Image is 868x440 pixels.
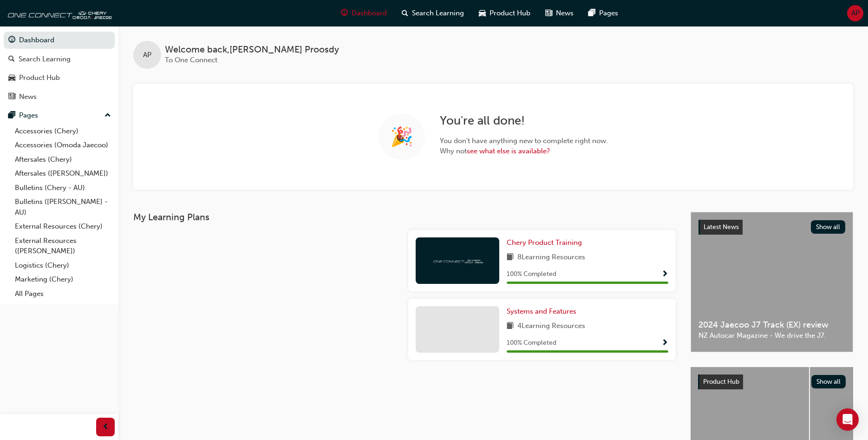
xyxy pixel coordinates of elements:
span: 🎉 [390,131,413,142]
span: 4 Learning Resources [517,321,585,332]
span: news-icon [545,7,552,19]
span: news-icon [8,93,15,101]
span: Why not [440,146,608,157]
a: Latest NewsShow all2024 Jaecoo J7 Track (EX) reviewNZ Autocar Magazine - We drive the J7. [691,212,853,352]
span: car-icon [479,7,486,19]
a: Product Hub [4,69,115,86]
span: book-icon [507,252,514,263]
span: Chery Product Training [507,238,582,247]
span: To One Connect [165,56,217,64]
a: Systems and Features [507,306,580,317]
button: Show all [811,220,846,234]
button: AP [847,5,863,21]
a: External Resources ([PERSON_NAME]) [11,234,115,258]
span: Pages [599,8,618,19]
a: see what else is available? [467,147,550,155]
button: Show Progress [661,337,668,349]
span: guage-icon [8,36,15,45]
a: Accessories (Omoda Jaecoo) [11,138,115,152]
div: Product Hub [19,72,60,83]
button: Pages [4,107,115,124]
a: External Resources (Chery) [11,219,115,234]
span: Welcome back , [PERSON_NAME] Proosdy [165,45,339,55]
a: search-iconSearch Learning [394,4,471,23]
div: Pages [19,110,38,121]
a: News [4,88,115,105]
a: Accessories (Chery) [11,124,115,138]
span: You don ' t have anything new to complete right now. [440,136,608,146]
a: Logistics (Chery) [11,258,115,273]
span: NZ Autocar Magazine - We drive the J7. [698,330,845,341]
span: search-icon [8,55,15,64]
a: news-iconNews [538,4,581,23]
span: up-icon [104,110,111,122]
span: 100 % Completed [507,338,556,348]
span: AP [143,50,151,60]
div: News [19,92,37,102]
div: Search Learning [19,54,71,65]
a: Bulletins (Chery - AU) [11,181,115,195]
a: pages-iconPages [581,4,626,23]
button: DashboardSearch LearningProduct HubNews [4,30,115,107]
a: Dashboard [4,32,115,49]
a: car-iconProduct Hub [471,4,538,23]
a: Aftersales ([PERSON_NAME]) [11,166,115,181]
span: 2024 Jaecoo J7 Track (EX) review [698,320,845,330]
div: Open Intercom Messenger [836,408,859,431]
a: Search Learning [4,51,115,68]
span: Latest News [704,223,739,231]
button: Show all [811,375,846,388]
a: Latest NewsShow all [698,220,845,235]
span: 100 % Completed [507,269,556,280]
span: Search Learning [412,8,464,19]
span: search-icon [402,7,408,19]
a: All Pages [11,287,115,301]
a: Aftersales (Chery) [11,152,115,167]
span: pages-icon [8,112,15,120]
span: pages-icon [588,7,595,19]
span: book-icon [507,321,514,332]
button: Show Progress [661,269,668,280]
a: Marketing (Chery) [11,272,115,287]
span: 8 Learning Resources [517,252,585,263]
a: Product HubShow all [698,374,846,389]
img: oneconnect [5,4,111,22]
span: car-icon [8,74,15,82]
span: News [556,8,574,19]
a: Chery Product Training [507,237,586,248]
span: Show Progress [661,339,668,348]
a: Bulletins ([PERSON_NAME] - AU) [11,195,115,219]
h2: You ' re all done! [440,113,608,128]
img: oneconnect [432,256,483,265]
span: Product Hub [489,8,530,19]
span: Dashboard [352,8,387,19]
h3: My Learning Plans [133,212,676,223]
span: guage-icon [341,7,348,19]
span: AP [851,8,860,19]
span: prev-icon [102,421,109,433]
span: Systems and Features [507,307,576,315]
span: Show Progress [661,270,668,279]
span: Product Hub [703,378,739,386]
a: guage-iconDashboard [333,4,394,23]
